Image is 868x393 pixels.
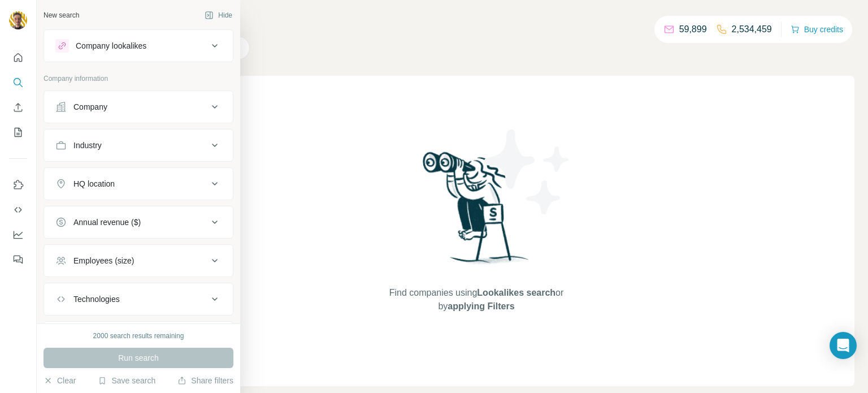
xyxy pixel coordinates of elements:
button: Dashboard [9,224,27,245]
button: Hide [197,7,240,24]
button: Industry [44,132,233,159]
div: Open Intercom Messenger [830,332,857,359]
div: 2000 search results remaining [93,331,184,341]
button: Buy credits [791,21,843,37]
h4: Search [98,14,854,29]
button: Clear [44,375,76,386]
div: Industry [73,140,102,151]
button: Company lookalikes [44,32,233,59]
p: 2,534,459 [732,23,772,36]
div: Technologies [73,293,120,305]
div: Employees (size) [73,255,134,266]
button: Enrich CSV [9,97,27,118]
button: My lists [9,122,27,142]
span: applying Filters [448,301,514,311]
img: Surfe Illustration - Woman searching with binoculars [418,149,535,275]
div: Company lookalikes [76,40,146,51]
button: Quick start [9,47,27,68]
div: Company [73,101,107,113]
button: Share filters [177,375,233,386]
span: Lookalikes search [477,288,555,297]
button: HQ location [44,170,233,197]
p: Company information [44,74,233,84]
button: Save search [98,375,155,386]
img: Avatar [9,11,27,29]
button: Use Surfe API [9,200,27,220]
div: Annual revenue ($) [73,217,141,228]
button: Company [44,93,233,120]
button: Technologies [44,286,233,313]
button: Annual revenue ($) [44,209,233,236]
img: Surfe Illustration - Stars [476,121,578,223]
button: Use Surfe on LinkedIn [9,175,27,195]
div: New search [44,10,79,20]
button: Search [9,72,27,93]
button: Employees (size) [44,247,233,274]
button: Feedback [9,249,27,270]
p: 59,899 [679,23,707,36]
div: HQ location [73,178,115,189]
span: Find companies using or by [386,286,567,313]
